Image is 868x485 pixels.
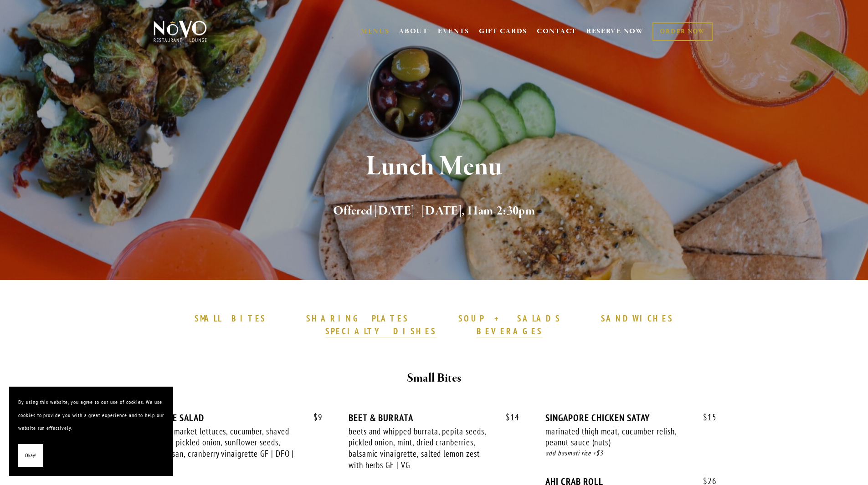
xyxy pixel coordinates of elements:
span: $ [313,412,318,423]
strong: BEVERAGES [477,326,543,337]
a: SOUP + SALADS [458,313,560,325]
strong: SHARING PLATES [306,313,408,324]
img: Novo Restaurant &amp; Lounge [152,20,209,43]
span: $ [703,412,708,423]
strong: SANDWICHES [601,313,674,324]
div: marinated thigh meat, cucumber relish, peanut sauce (nuts) [545,426,690,448]
a: BEVERAGES [477,326,543,337]
span: 9 [304,412,323,423]
strong: SMALL BITES [195,313,266,324]
strong: SOUP + SALADS [458,313,560,324]
span: 15 [694,412,717,423]
a: SHARING PLATES [306,313,408,325]
div: BEET & BURRATA [349,412,519,424]
button: Okay! [18,444,43,467]
div: HOUSE SALAD [152,412,323,424]
p: By using this website, you agree to our use of cookies. We use cookies to provide you with a grea... [18,396,164,435]
h2: Offered [DATE] - [DATE], 11am-2:30pm [169,202,700,221]
h1: Lunch Menu [169,152,700,182]
a: CONTACT [537,23,577,40]
span: Okay! [25,449,36,462]
strong: Small Bites [407,370,461,386]
div: SINGAPORE CHICKEN SATAY [545,412,716,424]
a: ABOUT [399,27,428,36]
span: 14 [497,412,519,423]
a: SPECIALTY DISHES [325,326,437,337]
a: SANDWICHES [601,313,674,325]
div: beets and whipped burrata, pepita seeds, pickled onion, mint, dried cranberries, balsamic vinaigr... [349,426,493,471]
strong: SPECIALTY DISHES [325,326,437,337]
section: Cookie banner [9,387,173,476]
div: add basmati rice +$3 [545,448,716,459]
div: mixed market lettuces, cucumber, shaved radish, pickled onion, sunflower seeds, parmesan, cranber... [152,426,297,471]
a: MENUS [361,27,390,36]
a: RESERVE NOW [586,23,644,40]
a: GIFT CARDS [479,23,527,40]
a: ORDER NOW [652,22,712,41]
a: SMALL BITES [195,313,266,325]
span: $ [506,412,510,423]
a: EVENTS [438,27,469,36]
